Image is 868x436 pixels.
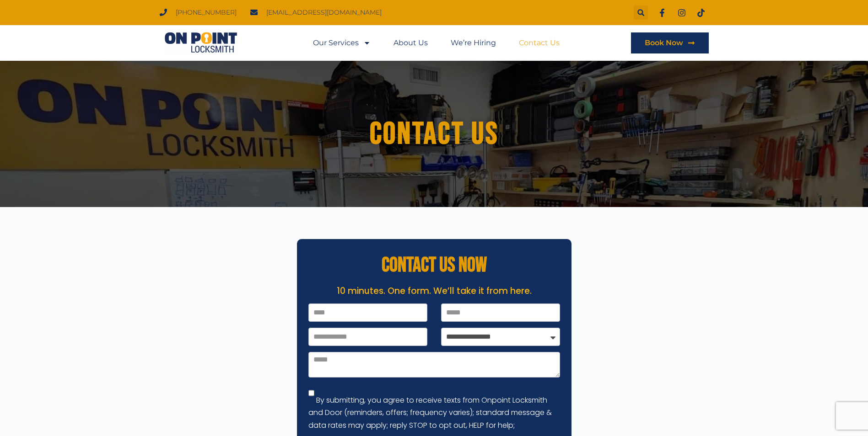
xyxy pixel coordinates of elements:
[634,5,648,20] div: Search
[302,255,567,276] h2: CONTACT US NOW
[394,32,428,53] a: About Us
[178,117,690,151] h1: Contact us
[645,39,683,47] span: Book Now
[313,32,371,53] a: Our Services
[631,32,709,53] a: Book Now
[302,285,567,298] p: 10 minutes. One form. We’ll take it from here.
[451,32,496,53] a: We’re Hiring
[519,32,560,53] a: Contact Us
[173,6,237,19] span: [PHONE_NUMBER]
[308,395,552,430] label: By submitting, you agree to receive texts from Onpoint Locksmith and Door (reminders, offers; fre...
[264,6,382,19] span: [EMAIL_ADDRESS][DOMAIN_NAME]
[313,32,560,53] nav: Menu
